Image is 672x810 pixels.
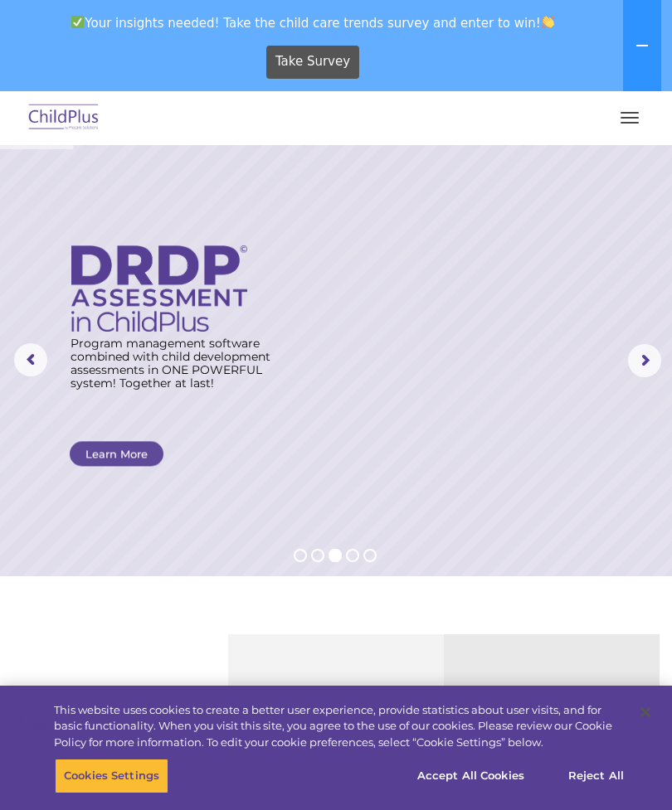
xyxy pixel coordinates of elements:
a: Take Survey [266,46,360,79]
button: Cookies Settings [55,759,168,793]
img: 👏 [542,16,554,28]
img: ✅ [71,16,84,28]
button: Accept All Cookies [408,759,533,793]
button: Reject All [544,759,648,793]
span: Your insights needed! Take the child care trends survey and enter to win! [7,7,620,39]
img: DRDP Assessment in ChildPlus [71,245,247,332]
rs-layer: Program management software combined with child development assessments in ONE POWERFUL system! T... [71,337,285,390]
div: This website uses cookies to create a better user experience, provide statistics about user visit... [54,702,626,751]
a: Learn More [70,441,163,466]
img: ChildPlus by Procare Solutions [25,99,103,138]
button: Close [627,694,664,730]
span: Take Survey [275,47,350,76]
